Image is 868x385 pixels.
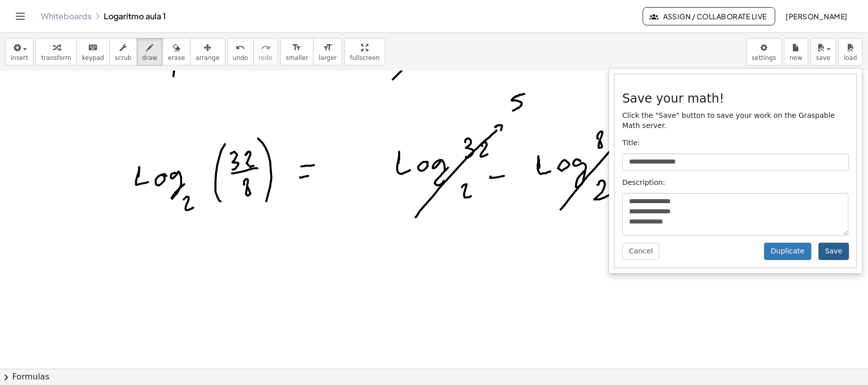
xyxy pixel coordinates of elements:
[839,38,863,66] button: load
[190,38,225,66] button: arrange
[36,38,77,66] button: transform
[752,54,776,61] span: settings
[162,38,190,66] button: erase
[82,54,104,61] span: keypad
[286,54,308,61] span: smaller
[323,42,333,54] i: format_size
[350,54,379,61] span: fullscreen
[227,38,254,66] button: undoundo
[313,38,342,66] button: format_sizelarger
[142,54,158,61] span: draw
[41,54,71,61] span: transform
[651,12,767,21] span: Assign / Collaborate Live
[76,38,110,66] button: keyboardkeypad
[292,42,302,54] i: format_size
[622,92,849,105] h3: Save your math!
[622,178,849,188] p: Description:
[196,54,220,61] span: arrange
[88,42,98,54] i: keyboard
[41,11,92,21] a: Whiteboards
[259,54,273,61] span: redo
[12,8,28,24] button: Toggle navigation
[5,38,34,66] button: insert
[819,243,849,260] button: Save
[784,38,809,66] button: new
[344,38,385,66] button: fullscreen
[280,38,314,66] button: format_sizesmaller
[235,42,245,54] i: undo
[816,54,830,61] span: save
[786,12,848,21] span: [PERSON_NAME]
[622,138,849,148] p: Title:
[319,54,337,61] span: larger
[764,243,812,260] button: Duplicate
[746,38,782,66] button: settings
[11,54,28,61] span: insert
[253,38,278,66] button: redoredo
[622,111,849,131] p: Click the "Save" button to save your work on the Graspable Math server.
[233,54,248,61] span: undo
[811,38,836,66] button: save
[643,7,775,25] button: Assign / Collaborate Live
[844,54,857,61] span: load
[777,7,856,25] button: [PERSON_NAME]
[115,54,132,61] span: scrub
[261,42,271,54] i: redo
[137,38,163,66] button: draw
[109,38,137,66] button: scrub
[168,54,185,61] span: erase
[790,54,802,61] span: new
[622,243,660,260] button: Cancel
